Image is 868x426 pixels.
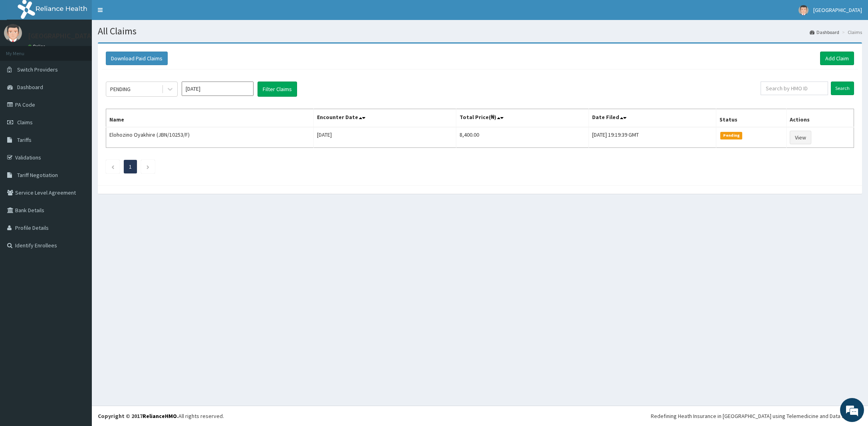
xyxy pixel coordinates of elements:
[146,163,150,170] a: Next page
[810,29,839,36] a: Dashboard
[258,82,297,97] button: Filter Claims
[790,131,811,144] a: View
[17,119,33,126] span: Claims
[761,82,828,95] input: Search by HMO ID
[143,412,177,420] a: RelianceHMO
[831,82,854,95] input: Search
[17,66,58,73] span: Switch Providers
[589,109,716,127] th: Date Filed
[182,82,254,96] input: Select Month and Year
[799,5,809,15] img: User Image
[786,109,854,127] th: Actions
[720,132,742,139] span: Pending
[840,29,862,36] li: Claims
[106,127,314,148] td: Elohozino Oyakhire (JBN/10253/F)
[651,412,862,420] div: Redefining Heath Insurance in [GEOGRAPHIC_DATA] using Telemedicine and Data Science!
[106,52,168,65] button: Download Paid Claims
[313,127,456,148] td: [DATE]
[111,163,115,170] a: Previous page
[17,171,58,179] span: Tariff Negotiation
[92,406,868,426] footer: All rights reserved.
[313,109,456,127] th: Encounter Date
[456,109,589,127] th: Total Price(₦)
[28,44,47,49] a: Online
[28,32,94,40] p: [GEOGRAPHIC_DATA]
[129,163,132,170] a: Page 1 is your current page
[820,52,854,65] a: Add Claim
[456,127,589,148] td: 8,400.00
[716,109,786,127] th: Status
[17,84,43,91] span: Dashboard
[110,85,131,93] div: PENDING
[813,6,862,14] span: [GEOGRAPHIC_DATA]
[98,412,178,420] strong: Copyright © 2017 .
[4,24,22,42] img: User Image
[589,127,716,148] td: [DATE] 19:19:39 GMT
[106,109,314,127] th: Name
[98,26,862,36] h1: All Claims
[17,136,32,143] span: Tariffs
